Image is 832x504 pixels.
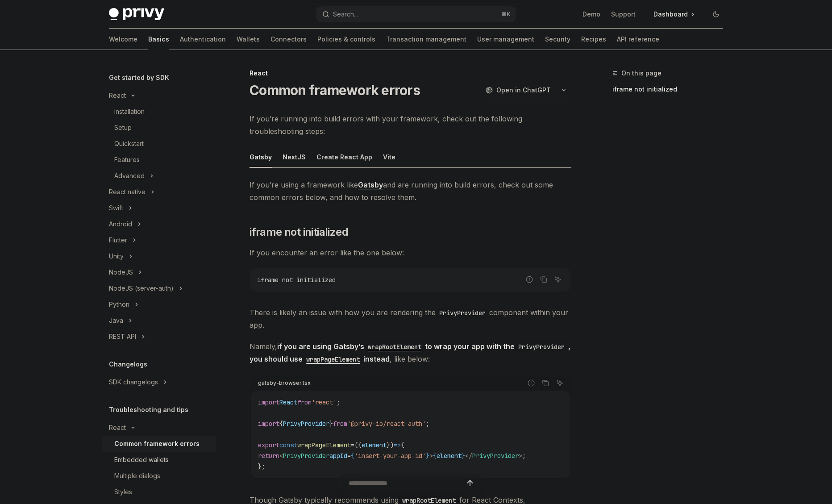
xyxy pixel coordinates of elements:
a: Authentication [180,29,226,50]
button: NextJS [283,146,306,167]
a: Support [611,10,636,19]
button: Ask AI [552,274,564,285]
h1: Common framework errors [250,82,420,98]
button: Send message [464,477,476,489]
span: ; [426,420,429,428]
span: iframe not initialized [257,276,336,284]
span: < [279,452,283,460]
h5: Get started by SDK [109,72,169,83]
div: Advanced [114,171,145,181]
div: gatsby-browser.tsx [258,377,311,389]
div: React native [109,187,146,197]
span: return [258,452,279,460]
div: Android [109,219,132,229]
span: Dashboard [653,10,688,19]
a: Multiple dialogs [102,468,216,484]
span: PrivyProvider [283,452,329,460]
h5: Changelogs [109,359,147,370]
button: Copy the contents from the code block [540,377,551,389]
span: = [351,441,354,449]
span: import [258,420,279,428]
span: PrivyProvider [283,420,329,428]
button: Copy the contents from the code block [538,274,549,285]
a: Common framework errors [102,436,216,452]
span: { [279,420,283,428]
span: element [437,452,462,460]
div: Styles [114,487,132,497]
a: Demo [582,10,600,19]
code: wrapRootElement [364,342,425,352]
div: Unity [109,251,124,262]
div: Quickstart [114,138,144,149]
a: Welcome [109,29,137,50]
span: ⌘ K [501,11,511,18]
span: If you’re using a framework like and are running into build errors, check out some common errors ... [250,179,571,204]
button: Report incorrect code [524,274,535,285]
div: Setup [114,122,132,133]
span: }) [387,441,394,449]
a: Recipes [581,29,606,50]
span: iframe not initialized [250,225,348,239]
button: Toggle dark mode [709,7,723,21]
span: appId [329,452,347,460]
div: React [109,422,126,433]
button: Report incorrect code [525,377,537,389]
span: } [426,452,429,460]
a: Security [545,29,570,50]
a: Dashboard [646,7,702,21]
a: Transaction management [386,29,466,50]
div: Python [109,299,129,310]
div: NodeJS [109,267,133,278]
span: 'insert-your-app-id' [354,452,426,460]
span: 'react' [312,398,337,406]
span: ; [337,398,340,406]
a: wrapPageElement [303,354,363,363]
span: }; [258,462,265,471]
span: { [401,441,404,449]
a: Basics [148,29,169,50]
div: Common framework errors [114,438,200,449]
span: </ [465,452,472,460]
span: '@privy-io/react-auth' [347,420,426,428]
span: = [347,452,351,460]
a: Wallets [237,29,260,50]
span: element [362,441,387,449]
span: => [394,441,401,449]
span: { [433,452,437,460]
a: Embedded wallets [102,452,216,468]
code: PrivyProvider [436,308,489,318]
span: On this page [621,68,661,79]
span: wrapPageElement [297,441,351,449]
span: const [279,441,297,449]
a: Setup [102,120,216,136]
a: Features [102,152,216,168]
a: Styles [102,484,216,500]
span: PrivyProvider [472,452,519,460]
a: Policies & controls [317,29,375,50]
span: from [297,398,312,406]
div: Multiple dialogs [114,471,160,481]
a: wrapRootElement [364,342,425,351]
div: NodeJS (server-auth) [109,283,174,294]
code: wrapPageElement [303,354,363,364]
span: If you encounter an error like the one below: [250,246,571,259]
button: Gatsby [250,146,272,167]
div: Java [109,315,123,326]
div: Search... [333,9,358,20]
code: PrivyProvider [515,342,568,352]
div: SDK changelogs [109,377,158,387]
span: ({ [354,441,362,449]
h5: Troubleshooting and tips [109,404,188,415]
span: ; [522,452,526,460]
strong: if you are using Gatsby’s to wrap your app with the , you should use instead [250,342,570,363]
span: React [279,398,297,406]
div: REST API [109,331,136,342]
a: Connectors [270,29,307,50]
a: Gatsby [358,180,383,190]
button: Search...⌘K [316,6,516,22]
a: API reference [617,29,659,50]
div: React [250,69,571,78]
div: React [109,90,126,101]
button: Create React App [316,146,372,167]
div: Installation [114,106,145,117]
